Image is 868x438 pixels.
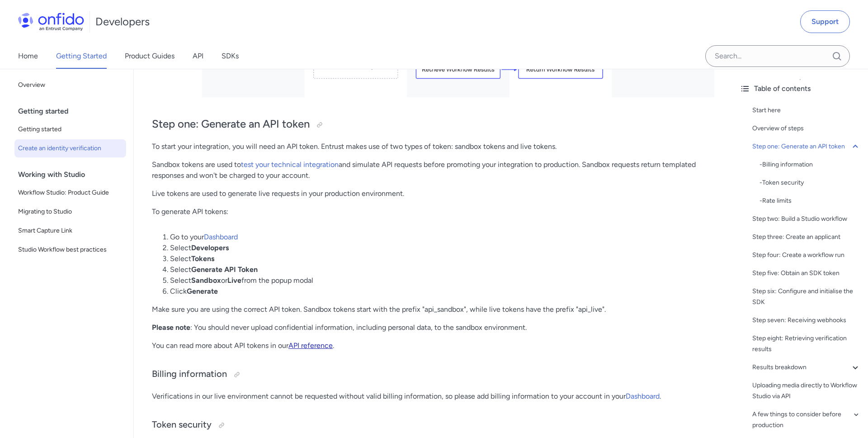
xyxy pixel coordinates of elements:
[241,160,339,169] a: test your technical integration
[152,304,714,315] p: Make sure you are using the correct API token. Sandbox tokens start with the prefix "api_sandbox"...
[18,43,38,69] a: Home
[222,43,239,69] a: SDKs
[752,380,861,402] a: Uploading media directly to Workflow Studio via API
[152,188,714,199] p: Live tokens are used to generate live requests in your production environment.
[740,83,861,94] div: Table of contents
[191,276,221,285] strong: Sandbox
[152,206,714,217] p: To generate API tokens:
[752,250,861,261] a: Step four: Create a workflow run
[759,195,861,206] div: - Rate limits
[18,102,130,120] div: Getting started
[752,286,861,308] a: Step six: Configure and initialise the SDK
[152,141,714,152] p: To start your integration, you will need an API token. Entrust makes use of two types of token: s...
[14,203,126,221] a: Migrating to Studio
[759,177,861,188] a: -Token security
[152,418,714,433] h3: Token security
[152,117,714,132] h2: Step one: Generate an API token
[626,392,660,400] a: Dashboard
[170,275,714,286] li: Select or from the popup modal
[227,276,241,285] strong: Live
[152,323,190,332] strong: Please note
[752,123,861,134] a: Overview of steps
[752,315,861,326] a: Step seven: Receiving webhooks
[18,124,123,135] span: Getting started
[170,264,714,275] li: Select
[193,43,203,69] a: API
[152,159,714,181] p: Sandbox tokens are used to and simulate API requests before promoting your integration to product...
[18,244,123,255] span: Studio Workflow best practices
[191,254,214,263] strong: Tokens
[752,362,861,373] a: Results breakdown
[759,159,861,170] a: -Billing information
[18,80,123,90] span: Overview
[752,141,861,152] a: Step one: Generate an API token
[759,177,861,188] div: - Token security
[204,233,238,241] a: Dashboard
[800,10,850,33] a: Support
[18,143,123,154] span: Create an identity verification
[18,225,123,236] span: Smart Capture Link
[95,14,150,29] h1: Developers
[14,184,126,202] a: Workflow Studio: Product Guide
[191,265,258,274] strong: Generate API Token
[752,268,861,279] a: Step five: Obtain an SDK token
[752,232,861,243] a: Step three: Create an applicant
[288,341,333,350] a: API reference
[752,333,861,355] a: Step eight: Retrieving verification results
[759,195,861,206] a: -Rate limits
[752,214,861,224] a: Step two: Build a Studio workflow
[14,222,126,240] a: Smart Capture Link
[152,391,714,402] p: Verifications in our live environment cannot be requested without valid billing information, so p...
[125,43,175,69] a: Product Guides
[152,340,714,351] p: You can read more about API tokens in our .
[759,159,861,170] div: - Billing information
[14,241,126,259] a: Studio Workflow best practices
[752,105,861,116] a: Start here
[705,45,850,67] input: Onfido search input field
[752,409,861,431] a: A few things to consider before production
[14,120,126,138] a: Getting started
[18,206,123,217] span: Migrating to Studio
[14,139,126,157] a: Create an identity verification
[187,287,218,295] strong: Generate
[152,322,714,333] p: : You should never upload confidential information, including personal data, to the sandbox envir...
[170,253,714,264] li: Select
[56,43,107,69] a: Getting Started
[18,187,123,198] span: Workflow Studio: Product Guide
[170,286,714,297] li: Click
[18,13,84,31] img: Onfido Logo
[191,243,229,252] strong: Developers
[152,367,714,382] h3: Billing information
[170,232,714,243] li: Go to your
[170,243,714,253] li: Select
[18,166,130,184] div: Working with Studio
[14,76,126,94] a: Overview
